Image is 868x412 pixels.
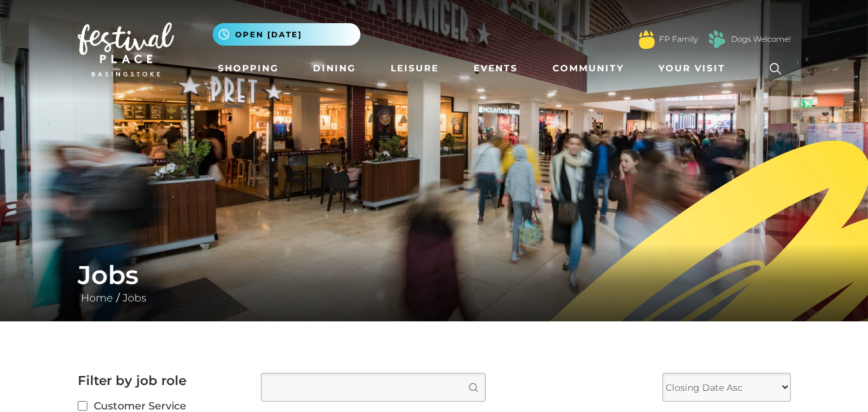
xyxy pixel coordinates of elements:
a: Shopping [213,57,284,80]
button: Open [DATE] [213,23,360,46]
a: Home [78,292,116,304]
a: Events [468,57,523,80]
span: Open [DATE] [235,29,302,40]
a: FP Family [659,33,698,45]
h1: Jobs [78,260,791,291]
a: Dogs Welcome! [731,33,791,45]
span: Your Visit [659,62,725,75]
h2: Filter by job role [78,373,242,388]
a: Your Visit [653,57,737,80]
a: Community [547,57,629,80]
div: / [68,260,801,306]
a: Jobs [120,292,150,304]
a: Leisure [385,57,444,80]
a: Dining [308,57,361,80]
img: Festival Place Logo [78,22,174,76]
